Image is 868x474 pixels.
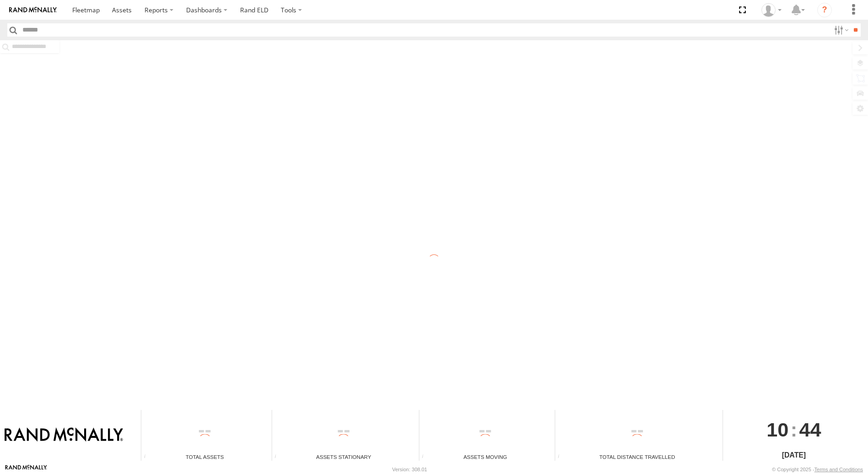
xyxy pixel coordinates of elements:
div: : [723,410,865,449]
div: © Copyright 2025 - [772,467,863,472]
div: Assets Moving [419,453,552,461]
div: Total distance travelled by all assets within specified date range and applied filters [555,454,569,461]
a: Terms and Conditions [814,467,863,472]
div: Total Distance Travelled [555,453,719,461]
div: Total number of assets current in transit. [419,454,433,461]
label: Search Filter Options [830,23,850,37]
div: Total Assets [141,453,268,461]
span: 44 [799,410,821,449]
img: Rand McNally [5,427,123,443]
div: Version: 308.01 [392,467,427,472]
div: Total number of assets current stationary. [272,454,286,461]
div: Gene Roberts [758,3,785,17]
img: rand-logo.svg [9,7,57,13]
i: ? [817,3,832,17]
span: 10 [766,410,788,449]
a: Visit our Website [5,465,47,474]
div: Total number of Enabled Assets [141,454,155,461]
div: [DATE] [723,450,865,461]
div: Assets Stationary [272,453,416,461]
